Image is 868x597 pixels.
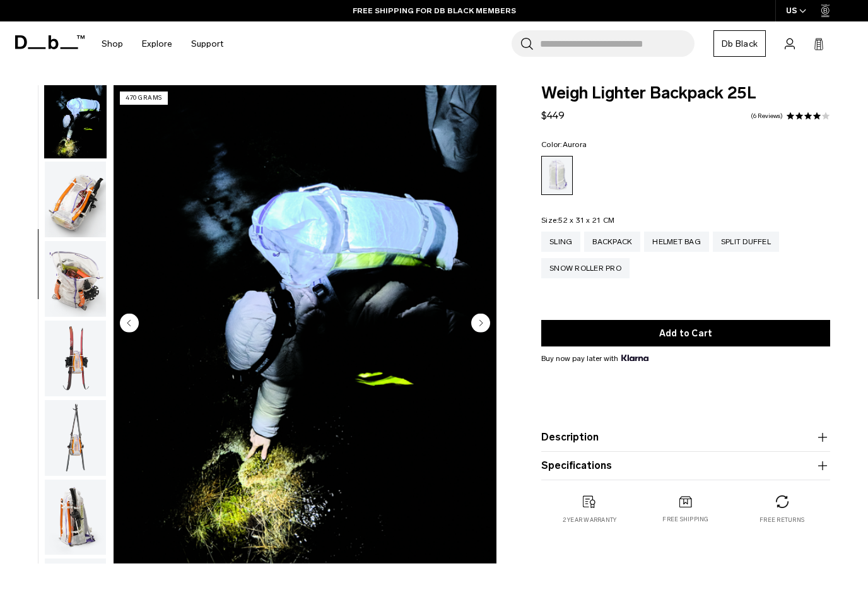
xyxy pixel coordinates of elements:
[713,232,779,252] a: Split Duffel
[584,232,640,252] a: Backpack
[621,355,648,361] img: {"height" => 20, "alt" => "Klarna"}
[142,21,172,66] a: Explore
[45,321,106,396] img: Weigh_Lighter_Backpack_25L_8.png
[751,113,783,119] a: 6 reviews
[45,400,106,476] img: Weigh_Lighter_Backpack_25L_9.png
[44,240,107,317] button: Weigh_Lighter_Backpack_25L_7.png
[92,21,233,66] nav: Main Navigation
[44,399,107,476] button: Weigh_Lighter_Backpack_25L_9.png
[45,83,106,158] img: Weigh Lighter Backpack 25L Aurora
[541,216,614,224] legend: Size:
[120,314,139,335] button: Previous slide
[44,479,107,556] button: Weigh_Lighter_Backpack_25L_10.png
[541,320,830,346] button: Add to Cart
[45,162,106,237] img: Weigh_Lighter_Backpack_25L_6.png
[44,161,107,238] button: Weigh_Lighter_Backpack_25L_6.png
[541,353,648,364] span: Buy now pay later with
[759,516,804,524] p: Free returns
[541,156,573,195] a: Aurora
[44,320,107,397] button: Weigh_Lighter_Backpack_25L_8.png
[120,92,168,105] p: 470 grams
[353,5,516,16] a: FREE SHIPPING FOR DB BLACK MEMBERS
[45,241,106,317] img: Weigh_Lighter_Backpack_25L_7.png
[541,430,830,445] button: Description
[114,85,496,564] img: Weigh Lighter Backpack 25L Aurora
[541,232,580,252] a: Sling
[541,141,587,148] legend: Color:
[45,480,106,555] img: Weigh_Lighter_Backpack_25L_10.png
[563,516,617,524] p: 2 year warranty
[44,82,107,159] button: Weigh Lighter Backpack 25L Aurora
[563,140,587,149] span: Aurora
[102,21,123,66] a: Shop
[541,458,830,473] button: Specifications
[644,232,709,252] a: Helmet Bag
[541,85,830,102] span: Weigh Lighter Backpack 25L
[471,314,490,335] button: Next slide
[558,216,614,225] span: 52 x 31 x 21 CM
[114,85,496,564] li: 7 / 18
[662,515,708,524] p: Free shipping
[541,258,630,278] a: Snow Roller Pro
[713,30,766,57] a: Db Black
[541,109,565,121] span: $449
[191,21,223,66] a: Support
